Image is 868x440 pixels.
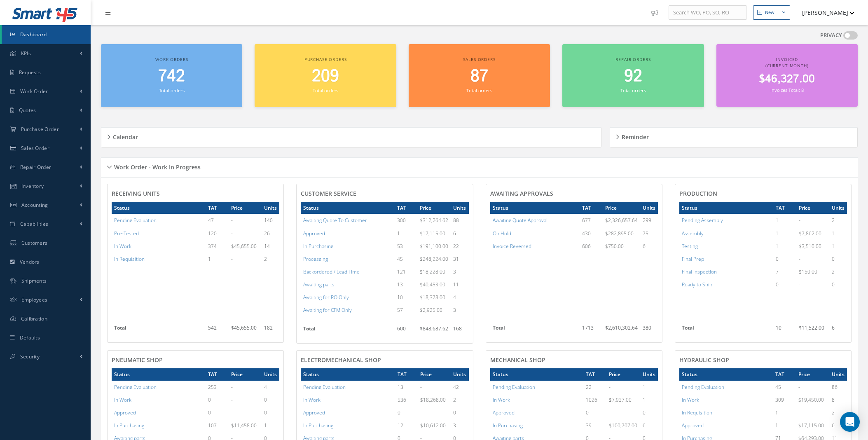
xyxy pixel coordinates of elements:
[114,255,145,262] a: In Requisition
[770,87,803,93] small: Invoices Total: 8
[799,243,821,250] span: $3,510.00
[395,214,418,227] td: 300
[753,5,790,20] button: New
[682,217,723,224] a: Pending Assembly
[21,183,44,190] span: Inventory
[303,230,325,237] a: Approved
[206,322,229,338] td: 542
[583,393,607,406] td: 1026
[451,227,468,240] td: 6
[580,214,603,227] td: 677
[829,322,847,338] td: 6
[583,419,607,432] td: 39
[493,243,531,250] a: Invoice Reversed
[829,419,847,432] td: 6
[451,291,468,304] td: 4
[682,255,704,262] a: Final Prep
[493,230,511,237] a: On Hold
[395,227,418,240] td: 1
[112,368,206,380] th: Status
[682,422,704,429] a: Approved
[640,214,658,227] td: 299
[206,406,229,419] td: 0
[114,422,144,429] a: In Purchasing
[20,220,49,227] span: Capabilities
[609,409,611,416] span: -
[451,265,468,278] td: 3
[773,227,796,240] td: 1
[229,202,262,214] th: Price
[420,281,445,288] span: $40,453.00
[829,227,847,240] td: 1
[490,368,583,380] th: Status
[395,368,418,380] th: TAT
[640,419,658,432] td: 6
[114,396,131,403] a: In Work
[640,381,658,393] td: 1
[114,384,157,391] a: Pending Evaluation
[493,396,510,403] a: In Work
[605,230,634,237] span: $282,895.00
[112,202,206,214] th: Status
[420,268,445,275] span: $18,228.00
[451,304,468,316] td: 3
[580,240,603,253] td: 606
[262,419,279,432] td: 1
[395,419,418,432] td: 12
[773,368,796,380] th: TAT
[303,243,333,250] a: In Purchasing
[303,307,352,314] a: Awaiting for CFM Only
[395,253,418,265] td: 45
[776,56,798,62] span: Invoiced
[773,240,796,253] td: 1
[796,368,829,380] th: Price
[303,281,335,288] a: Awaiting parts
[21,126,59,133] span: Purchase Order
[420,325,448,332] span: $848,687.62
[114,230,139,237] a: Pre-Tested
[231,230,233,237] span: -
[231,243,257,250] span: $45,655.00
[679,190,847,197] h4: PRODUCTION
[112,357,279,364] h4: PNEUMATIC SHOP
[112,161,201,171] h5: Work Order - Work In Progress
[303,409,325,416] a: Approved
[451,419,468,432] td: 3
[262,227,279,240] td: 26
[799,255,800,262] span: -
[490,322,580,338] th: Total
[829,214,847,227] td: 2
[679,368,773,380] th: Status
[682,243,698,250] a: Testing
[799,230,821,237] span: $7,862.00
[395,393,418,406] td: 536
[21,145,49,152] span: Sales Order
[609,384,611,391] span: -
[493,409,515,416] a: Approved
[303,384,346,391] a: Pending Evaluation
[451,253,468,265] td: 31
[580,227,603,240] td: 430
[829,381,847,393] td: 86
[395,304,418,316] td: 57
[19,107,36,114] span: Quotes
[640,393,658,406] td: 1
[231,324,257,331] span: $45,655.00
[640,202,658,214] th: Units
[231,255,233,262] span: -
[19,69,41,76] span: Requests
[21,296,48,303] span: Employees
[303,268,360,275] a: Backordered / Lead Time
[669,5,746,20] input: Search WO, PO, SO, RO
[420,217,448,224] span: $312,264.62
[395,265,418,278] td: 121
[101,44,242,107] a: Work orders 742 Total orders
[716,44,858,107] a: Invoiced (Current Month) $46,327.00 Invoices Total: 8
[605,217,638,224] span: $2,326,657.64
[829,368,847,380] th: Units
[609,422,637,429] span: $100,707.00
[112,190,279,197] h4: RECEIVING UNITS
[21,277,47,284] span: Shipments
[262,240,279,253] td: 14
[493,384,535,391] a: Pending Evaluation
